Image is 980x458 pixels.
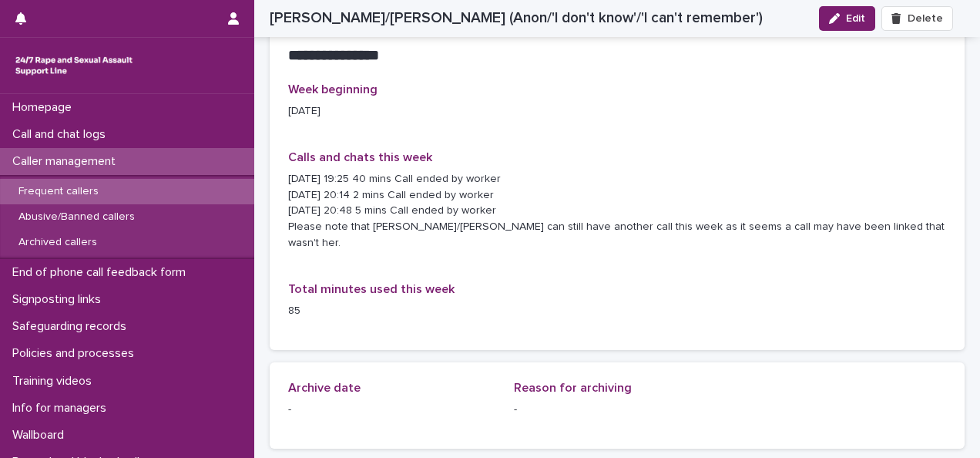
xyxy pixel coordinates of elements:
[6,100,84,115] p: Homepage
[846,13,865,24] span: Edit
[288,103,495,120] p: [DATE]
[6,346,146,361] p: Policies and processes
[514,382,632,394] span: Reason for archiving
[6,127,118,142] p: Call and chat logs
[514,402,721,418] p: -
[12,50,136,81] img: rhQMoQhaT3yELyF149Cw
[288,402,495,418] p: -
[6,210,147,224] p: Abusive/Banned callers
[288,171,946,251] p: [DATE] 19:25 40 mins Call ended by worker [DATE] 20:14 2 mins Call ended by worker [DATE] 20:48 5...
[6,154,128,169] p: Caller management
[6,428,76,443] p: Wallboard
[6,292,113,307] p: Signposting links
[6,374,104,389] p: Training videos
[288,83,378,96] span: Week beginning
[288,382,361,394] span: Archive date
[288,303,495,319] p: 85
[908,13,943,24] span: Delete
[6,319,139,334] p: Safeguarding records
[270,9,763,27] h2: [PERSON_NAME]/[PERSON_NAME] (Anon/'I don't know'/'I can't remember')
[6,401,119,416] p: Info for managers
[819,6,875,31] button: Edit
[881,6,952,31] button: Delete
[288,151,432,163] span: Calls and chats this week
[6,265,198,280] p: End of phone call feedback form
[6,185,111,198] p: Frequent callers
[6,236,109,249] p: Archived callers
[288,283,455,295] span: Total minutes used this week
